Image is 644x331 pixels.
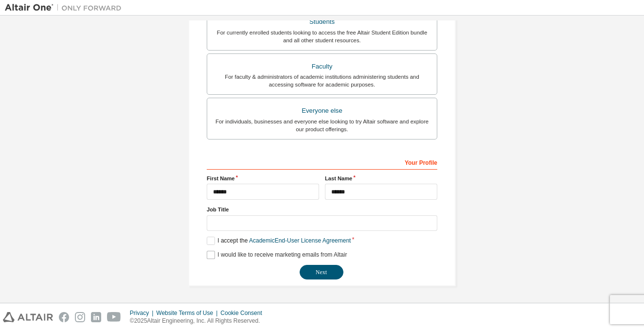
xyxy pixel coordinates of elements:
img: linkedin.svg [91,312,101,322]
img: altair_logo.svg [3,312,53,322]
label: Last Name [325,174,437,182]
img: Altair One [5,3,126,13]
div: For currently enrolled students looking to access the free Altair Student Edition bundle and all ... [213,29,431,44]
label: Job Title [207,206,437,213]
img: facebook.svg [59,312,69,322]
div: For faculty & administrators of academic institutions administering students and accessing softwa... [213,73,431,88]
label: I would like to receive marketing emails from Altair [207,251,347,259]
div: Your Profile [207,154,437,170]
p: © 2025 Altair Engineering, Inc. All Rights Reserved. [130,317,268,325]
label: I accept the [207,237,351,245]
div: Students [213,15,431,29]
button: Next [300,265,343,279]
div: Everyone else [213,104,431,118]
img: instagram.svg [75,312,85,322]
div: Website Terms of Use [156,309,220,317]
div: Faculty [213,60,431,73]
a: Academic End-User License Agreement [249,237,351,244]
label: First Name [207,174,319,182]
img: youtube.svg [107,312,121,322]
div: Cookie Consent [220,309,268,317]
div: Privacy [130,309,156,317]
div: For individuals, businesses and everyone else looking to try Altair software and explore our prod... [213,118,431,133]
